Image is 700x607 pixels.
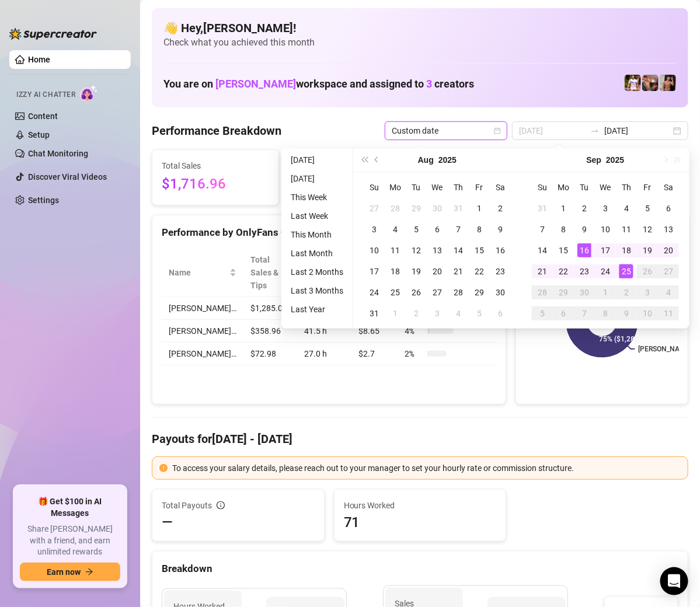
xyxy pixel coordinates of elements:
[472,243,486,257] div: 15
[385,282,406,303] td: 2025-08-25
[286,284,348,298] li: Last 3 Months
[469,177,490,198] th: Fr
[532,198,553,219] td: 2025-08-31
[606,148,624,172] button: Choose a year
[427,177,448,198] th: We
[162,225,496,240] div: Performance by OnlyFans Creator
[490,240,511,261] td: 2025-08-16
[574,261,595,282] td: 2025-09-23
[532,219,553,240] td: 2025-09-07
[661,222,675,236] div: 13
[162,320,243,343] td: [PERSON_NAME]…
[163,20,677,36] h4: 👋 Hey, [PERSON_NAME] !
[388,285,402,299] div: 25
[637,219,658,240] td: 2025-09-12
[640,306,654,320] div: 10
[574,282,595,303] td: 2025-09-30
[490,303,511,324] td: 2025-09-06
[286,209,348,223] li: Last Week
[344,499,497,512] span: Hours Worked
[553,282,574,303] td: 2025-09-29
[80,85,98,102] img: AI Chatter
[426,78,432,90] span: 3
[553,261,574,282] td: 2025-09-22
[364,240,385,261] td: 2025-08-10
[286,190,348,204] li: This Week
[661,285,675,299] div: 4
[535,222,549,236] div: 7
[532,282,553,303] td: 2025-09-28
[163,78,474,90] h1: You are on workspace and assigned to creators
[577,264,591,278] div: 23
[637,177,658,198] th: Fr
[640,201,654,215] div: 5
[367,201,381,215] div: 27
[595,240,616,261] td: 2025-09-17
[364,198,385,219] td: 2025-07-27
[162,173,269,196] span: $1,716.96
[409,264,423,278] div: 19
[490,177,511,198] th: Sa
[598,285,612,299] div: 1
[406,261,427,282] td: 2025-08-19
[162,499,212,512] span: Total Payouts
[162,297,243,320] td: [PERSON_NAME]…
[364,219,385,240] td: 2025-08-03
[595,303,616,324] td: 2025-10-08
[637,240,658,261] td: 2025-09-19
[427,261,448,282] td: 2025-08-20
[577,201,591,215] div: 2
[427,240,448,261] td: 2025-08-13
[406,177,427,198] th: Tu
[639,345,697,353] text: [PERSON_NAME]…
[658,261,679,282] td: 2025-09-27
[472,264,486,278] div: 22
[286,153,348,167] li: [DATE]
[619,201,633,215] div: 4
[587,148,602,172] button: Choose a month
[297,320,351,343] td: 41.5 h
[494,127,501,134] span: calendar
[430,243,444,257] div: 13
[385,303,406,324] td: 2025-09-01
[427,198,448,219] td: 2025-07-30
[409,306,423,320] div: 2
[286,246,348,260] li: Last Month
[616,177,637,198] th: Th
[388,264,402,278] div: 18
[577,243,591,257] div: 16
[385,198,406,219] td: 2025-07-28
[20,524,120,558] span: Share [PERSON_NAME] with a friend, and earn unlimited rewards
[409,201,423,215] div: 29
[163,36,677,49] span: Check what you achieved this month
[577,285,591,299] div: 30
[598,201,612,215] div: 3
[430,285,444,299] div: 27
[469,303,490,324] td: 2025-09-05
[28,172,107,182] a: Discover Viral Videos
[364,177,385,198] th: Su
[172,462,681,475] div: To access your salary details, please reach out to your manager to set your hourly rate or commis...
[532,303,553,324] td: 2025-10-05
[658,240,679,261] td: 2025-09-20
[619,285,633,299] div: 2
[286,265,348,279] li: Last 2 Months
[469,198,490,219] td: 2025-08-01
[392,122,500,139] span: Custom date
[661,201,675,215] div: 6
[574,303,595,324] td: 2025-10-07
[351,343,398,365] td: $2.7
[661,243,675,257] div: 20
[28,111,58,121] a: Content
[388,243,402,257] div: 11
[427,303,448,324] td: 2025-09-03
[642,75,659,91] img: Osvaldo
[490,198,511,219] td: 2025-08-02
[28,149,88,158] a: Chat Monitoring
[388,306,402,320] div: 1
[640,222,654,236] div: 12
[553,303,574,324] td: 2025-10-06
[448,198,469,219] td: 2025-07-31
[472,306,486,320] div: 5
[616,282,637,303] td: 2025-10-02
